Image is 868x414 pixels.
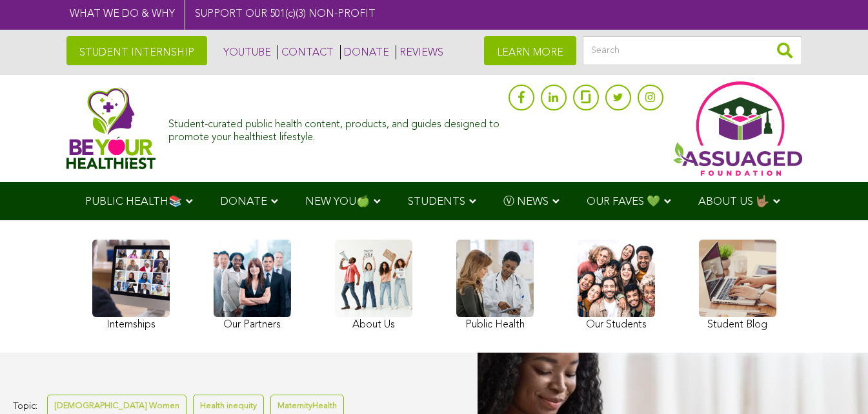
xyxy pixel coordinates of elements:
[85,196,182,207] span: PUBLIC HEALTH📚
[66,87,156,169] img: Assuaged
[408,196,465,207] span: STUDENTS
[66,36,207,65] a: STUDENT INTERNSHIP
[698,196,769,207] span: ABOUT US 🤟🏽
[220,45,271,59] a: YOUTUBE
[503,196,549,207] span: Ⓥ NEWS
[220,196,267,207] span: DONATE
[673,81,802,176] img: Assuaged App
[278,45,334,59] a: CONTACT
[587,196,660,207] span: OUR FAVES 💚
[803,352,868,414] iframe: Chat Widget
[340,45,389,59] a: DONATE
[305,196,370,207] span: NEW YOU🍏
[484,36,576,65] a: LEARN MORE
[396,45,443,59] a: REVIEWS
[581,90,590,103] img: glassdoor
[168,112,501,143] div: Student-curated public health content, products, and guides designed to promote your healthiest l...
[66,182,802,220] div: Navigation Menu
[583,36,802,65] input: Search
